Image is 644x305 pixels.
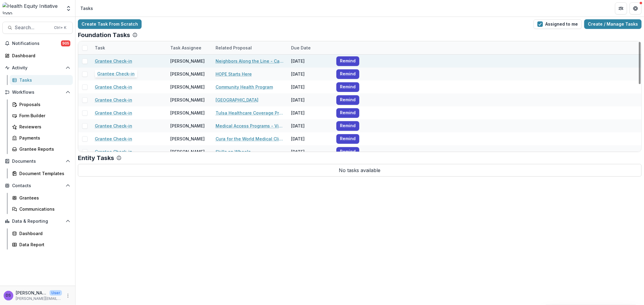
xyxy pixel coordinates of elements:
[216,123,284,129] a: Medical Access Programs - Virtual Vouchers
[15,25,50,30] span: Search...
[2,22,73,34] button: Search...
[12,41,61,46] span: Notifications
[95,123,132,129] a: Grantee Check-in
[167,45,205,51] div: Task Assignee
[10,228,73,238] a: Dashboard
[10,168,73,178] a: Document Templates
[287,145,333,158] div: [DATE]
[287,93,333,106] div: [DATE]
[615,2,627,14] button: Partners
[212,41,287,54] div: Related Proposal
[19,124,68,130] div: Reviewers
[2,87,73,97] button: Open Workflows
[91,45,109,51] div: Task
[170,149,205,155] div: [PERSON_NAME]
[95,149,132,155] a: Grantee Check-in
[6,294,11,297] div: Dr. Ana Smith
[287,55,333,68] div: [DATE]
[2,39,73,48] button: Notifications905
[12,52,68,59] div: Dashboard
[19,241,68,248] div: Data Report
[336,134,359,144] button: Remind
[336,69,359,79] button: Remind
[336,108,359,118] button: Remind
[287,41,333,54] div: Due Date
[212,45,255,51] div: Related Proposal
[10,99,73,109] a: Proposals
[336,95,359,105] button: Remind
[91,41,167,54] div: Task
[336,147,359,157] button: Remind
[19,77,68,83] div: Tasks
[216,97,258,103] a: [GEOGRAPHIC_DATA]
[10,144,73,154] a: Grantee Reports
[12,159,63,164] span: Documents
[167,41,212,54] div: Task Assignee
[170,136,205,142] div: [PERSON_NAME]
[64,2,73,14] button: Open entity switcher
[170,123,205,129] div: [PERSON_NAME]
[584,19,642,29] a: Create / Manage Tasks
[19,112,68,119] div: Form Builder
[336,121,359,131] button: Remind
[287,119,333,132] div: [DATE]
[216,58,284,64] a: Neighbors Along the Line - Capital Expansion & Renovation - 1200000 - [DATE]
[12,90,63,95] span: Workflows
[12,65,63,71] span: Activity
[10,111,73,121] a: Form Builder
[19,206,68,212] div: Communications
[50,290,62,296] p: User
[170,58,205,64] div: [PERSON_NAME]
[95,58,132,64] a: Grantee Check-in
[2,2,62,14] img: Health Equity Initiative logo
[61,40,70,46] span: 905
[95,97,132,103] a: Grantee Check-in
[287,80,333,93] div: [DATE]
[78,31,130,39] p: Foundation Tasks
[336,82,359,92] button: Remind
[80,5,93,11] div: Tasks
[2,181,73,190] button: Open Contacts
[336,56,359,66] button: Remind
[19,195,68,201] div: Grantees
[10,204,73,214] a: Communications
[170,110,205,116] div: [PERSON_NAME]
[170,84,205,90] div: [PERSON_NAME]
[10,133,73,143] a: Payments
[16,290,47,296] p: [PERSON_NAME]
[78,154,114,162] p: Entity Tasks
[2,63,73,73] button: Open Activity
[19,170,68,177] div: Document Templates
[78,4,95,13] nav: breadcrumb
[630,2,642,14] button: Get Help
[64,292,72,299] button: More
[216,84,273,90] a: Community Health Program
[2,216,73,226] button: Open Data & Reporting
[2,51,73,61] a: Dashboard
[216,110,284,116] a: Tulsa Healthcare Coverage Program (THCP)
[95,84,132,90] a: Grantee Check-in
[10,122,73,132] a: Reviewers
[10,75,73,85] a: Tasks
[10,240,73,250] a: Data Report
[533,19,582,29] button: Assigned to me
[170,97,205,103] div: [PERSON_NAME]
[16,296,62,301] p: [PERSON_NAME][EMAIL_ADDRESS][PERSON_NAME][DATE][DOMAIN_NAME]
[95,136,132,142] a: Grantee Check-in
[12,219,63,224] span: Data & Reporting
[2,156,73,166] button: Open Documents
[287,68,333,80] div: [DATE]
[216,136,284,142] a: Cura for the World Medical Clinic Nurse and Provider
[216,71,252,77] a: HOPE Starts Here
[287,132,333,145] div: [DATE]
[10,193,73,203] a: Grantees
[19,230,68,237] div: Dashboard
[19,135,68,141] div: Payments
[78,19,142,29] a: Create Task From Scratch
[216,149,251,155] a: Skillz on Wheelz
[78,164,642,177] p: No tasks available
